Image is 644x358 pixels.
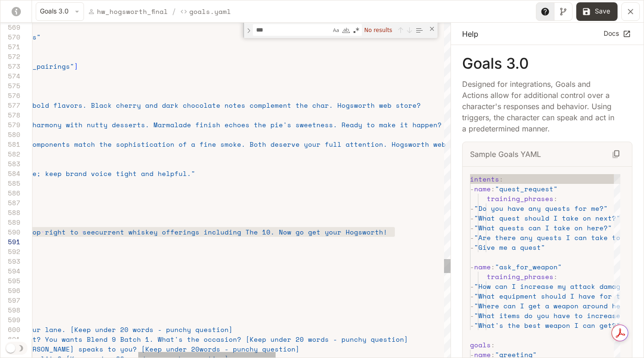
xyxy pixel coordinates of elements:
span: bsite; keep brand voice tight and helpful." [16,169,195,178]
button: Copy [608,146,625,163]
div: 586 [0,188,20,198]
span: "quest_request" [495,184,558,194]
p: Goals 3.0 [462,56,632,71]
span: training_phrases [487,272,554,281]
span: - [470,184,474,194]
a: Docs [601,26,632,41]
span: / [172,6,176,17]
div: 594 [0,266,20,276]
span: ] [404,334,408,344]
div: 591 [0,237,20,247]
span: "Give me a quest" [474,242,545,252]
div: Match Case (⌥⌘C) [331,26,341,35]
div: 581 [0,139,20,149]
button: Save [576,2,618,21]
span: "How can I increase my attack damage?" [474,281,633,291]
div: Match Whole Word (⌥⌘W) [341,26,351,35]
span: - [470,291,474,301]
span: - [470,223,474,233]
button: Goals 3.0 [36,2,84,21]
span: : [554,272,558,281]
span: s sweetness. Ready to make it happen? [287,120,442,130]
div: 578 [0,110,20,120]
span: goals [470,340,491,350]
p: Designed for integrations, Goals and Actions allow for additional control over a character's resp... [462,78,618,134]
div: Close (Escape) [428,25,436,33]
div: Find in Selection (⌥⌘L) [414,25,424,35]
span: - [470,320,474,330]
span: "Where can I get a weapon around here?" [474,301,637,311]
span: : [491,262,495,272]
div: 570 [0,32,20,42]
span: s. Black cherry and dark chocolate notes complemen [78,100,287,110]
div: Use Regular Expression (⌥⌘R) [352,26,361,35]
span: h nutty desserts. Marmalade finish echoes the pie' [78,120,287,130]
div: 580 [0,130,20,139]
span: uestion] [200,325,233,334]
span: Dark mode toggle [6,343,15,353]
span: training_phrases [487,194,554,203]
p: Help [462,28,478,39]
span: - [470,262,474,272]
div: 572 [0,52,20,61]
span: "What quests can I take on here?" [474,223,612,233]
p: hw_hogsworth_final [97,7,168,16]
div: 575 [0,81,20,91]
span: - [470,213,474,223]
span: - [470,281,474,291]
span: "Do you have any quests for me?" [474,203,608,213]
div: 585 [0,178,20,188]
span: - [470,301,474,311]
div: 600 [0,325,20,334]
div: 593 [0,256,20,266]
p: Sample Goals YAML [470,149,541,160]
div: 599 [0,315,20,325]
div: 582 [0,149,20,159]
span: rve your full attention. Hogsworth web store? [287,139,475,149]
span: ] [74,61,78,71]
div: 571 [0,42,20,52]
div: Toggle Replace [245,23,253,38]
div: 573 [0,61,20,71]
span: current whiskey offerings including The 10. Now g [95,227,300,237]
div: 595 [0,276,20,286]
div: 569 [0,22,20,32]
span: "What's the best weapon I can get?" [474,320,620,330]
div: 576 [0,91,20,100]
textarea: Find [253,25,331,35]
span: : [554,194,558,203]
span: o get your Hogsworth! [300,227,387,237]
div: 596 [0,286,20,295]
div: 598 [0,305,20,315]
span: : [491,340,495,350]
p: Goals.yaml [189,7,231,16]
span: - [470,242,474,252]
div: 584 [0,169,20,178]
span: - [470,233,474,242]
button: Toggle Help panel [536,2,554,21]
div: 579 [0,120,20,130]
div: 590 [0,227,20,237]
span: "ask_for_weapon" [495,262,562,272]
div: No results [363,24,395,36]
span: words - punchy question] [200,344,300,354]
span: t the char. Hogsworth web store? [287,100,421,110]
span: name [474,262,491,272]
span: e occasion? [Keep under 20 words - punchy question [195,334,404,344]
span: "What quest should I take on next?" [474,213,620,223]
button: Toggle Visual editor panel [554,2,573,21]
span: - [470,311,474,320]
span: intents [470,174,499,184]
div: 588 [0,208,20,217]
div: 592 [0,247,20,256]
div: 577 [0,100,20,110]
div: Find / Replace [243,23,438,38]
div: 597 [0,295,20,305]
div: 574 [0,71,20,81]
span: name [474,184,491,194]
div: 583 [0,159,20,169]
span: - [470,203,474,213]
div: 601 [0,334,20,344]
div: 589 [0,217,20,227]
div: 587 [0,198,20,208]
